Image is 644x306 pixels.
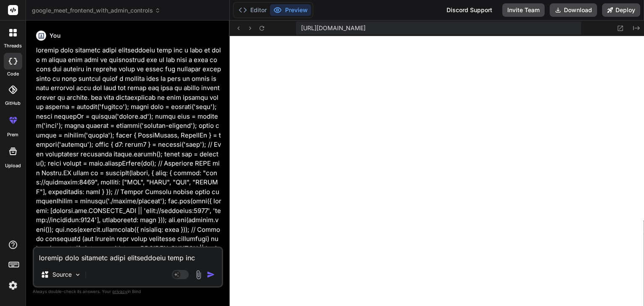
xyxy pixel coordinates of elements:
[7,131,18,138] label: prem
[602,3,640,17] button: Deploy
[270,4,311,16] button: Preview
[194,270,203,280] img: attachment
[4,42,22,49] label: threads
[441,3,497,17] div: Discord Support
[301,24,366,32] span: [URL][DOMAIN_NAME]
[33,288,223,296] p: Always double-check its answers. Your in Bind
[502,3,545,17] button: Invite Team
[235,4,270,16] button: Editor
[32,6,161,15] span: google_meet_frontend_with_admin_controls
[52,270,72,279] p: Source
[207,270,215,279] img: icon
[7,70,19,78] label: code
[550,3,597,17] button: Download
[230,36,644,306] iframe: Preview
[6,278,20,293] img: settings
[5,162,21,169] label: Upload
[49,31,61,40] h6: You
[74,271,81,278] img: Pick Models
[112,289,127,294] span: privacy
[5,100,21,107] label: GitHub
